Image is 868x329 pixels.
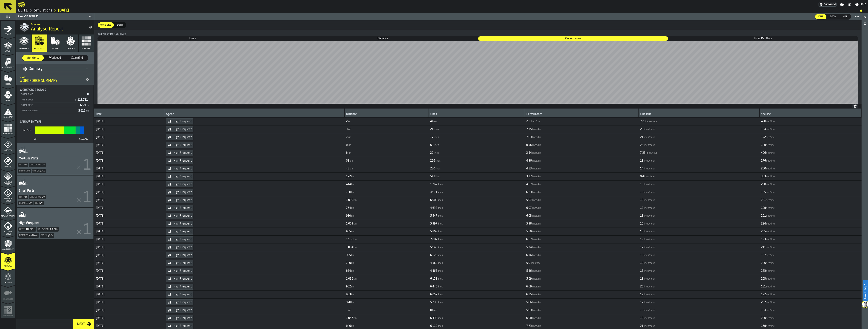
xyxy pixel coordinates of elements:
span: km [348,152,351,155]
span: 8 [346,151,348,155]
div: Co2 [34,201,44,205]
span: 7.15 [526,128,532,131]
span: 6,595 [80,104,89,107]
div: Distance [18,169,31,173]
span: 4.36 [526,159,532,162]
span: Start/End [68,56,86,60]
div: High Frequent [166,166,193,172]
div: High Frequent [166,315,193,321]
a: link-to-/wh/i/2e91095d-d0fa-471d-87cf-b9f7f81665fc [18,8,28,13]
span: FormattedValue [346,128,352,131]
div: stat-Workforce Totals [17,85,93,117]
h2: Sub Title [31,22,86,26]
span: Re-assign [1,298,15,300]
span: 20 [430,151,433,155]
label: button-switch-multi-Start/End [66,55,88,61]
span: High Frequent [173,120,192,123]
span: lines [434,144,439,147]
label: Cost [19,196,24,198]
div: Agent [166,113,343,117]
li: menu Items [1,70,15,87]
span: FormattedValue [346,159,353,162]
label: button-switch-multi-Docks [114,22,126,28]
span: FormattedValue [430,151,439,155]
span: 276 [761,159,766,162]
span: Implement [1,315,15,317]
span: lines/hour [644,144,655,147]
div: High Frequent [166,205,193,211]
div: High Frequent [166,307,193,313]
span: km [348,128,351,131]
div: High Frequent [166,197,193,203]
label: Utilisation [38,228,49,231]
div: High Frequent [166,173,193,180]
span: lines/km [532,128,541,131]
span: lines/hour [646,152,657,155]
span: Map [841,15,849,19]
span: Picking Policy [1,215,15,218]
label: button-switch-multi-Data [827,14,839,20]
div: Co2 [32,169,46,173]
span: Start [1,33,15,36]
span: 17 [430,136,433,139]
span: KPIs [817,15,825,19]
span: 3 [346,128,348,131]
li: menu Routing [1,153,15,169]
label: Cost [19,164,24,166]
span: lines [432,120,437,123]
div: Title [20,120,90,123]
header: Info [862,13,868,329]
span: lines/km [532,136,541,139]
div: Lines [430,113,523,117]
span: FormattedValue [526,120,540,123]
span: Workforce Totals [20,88,46,92]
li: menu Agents [1,137,15,153]
span: Heatmaps [1,133,15,135]
label: button-toggle-Notifications [846,2,853,6]
span: 7.23 [640,120,646,123]
span: FormattedValue [761,151,775,155]
span: 2 [346,120,348,123]
span: Stacking Policy [1,181,15,186]
div: sec/line [761,113,860,117]
div: AgentStatItem-High Frequent [17,208,93,239]
span: FormattedValue [526,151,542,155]
a: link-to-/wh/i/2e91095d-d0fa-471d-87cf-b9f7f81665fc/simulations/bd8d68f1-d171-4bb4-ab3e-f7756a2a3362 [58,8,69,13]
span: 24 [640,143,643,147]
div: thumb [22,55,44,61]
label: Cost [19,228,24,231]
header: Analyse Results [16,13,94,20]
button: button- [852,104,858,109]
div: title-Analyse Report [16,20,94,34]
label: Distance [19,170,28,172]
div: High Frequent [166,181,193,187]
span: Distance [288,37,477,41]
div: High Frequent [166,323,193,329]
div: thumb [668,36,858,41]
span: 21 [430,128,433,131]
span: lines/hour [644,136,655,139]
li: menu Stacking Policy [1,170,15,186]
span: Analyse [1,265,15,267]
div: Distance [346,113,427,117]
a: link-to-/wh/i/2e91095d-d0fa-471d-87cf-b9f7f81665fc [34,8,52,13]
span: 31 [86,93,89,96]
div: High Frequent [166,229,193,235]
label: button-switch-multi-Workload [44,55,66,61]
span: High Frequent [173,136,192,139]
div: High Frequent [166,118,193,124]
li: menu Picking Policy [1,203,15,219]
span: km [350,160,353,162]
span: Storage Policy [1,198,15,202]
label: button-switch-multi-Lines [97,36,288,41]
span: Assignment [1,67,15,69]
div: Total Time [21,104,79,107]
div: High Frequent [166,252,193,258]
div: Total Days [21,93,85,96]
span: FormattedValue [640,143,655,147]
span: Summary [19,47,29,50]
div: High Frequent [166,284,193,290]
text: €0 [34,138,36,140]
span: FormattedValue [430,143,439,147]
span: 7.83 [526,136,532,139]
